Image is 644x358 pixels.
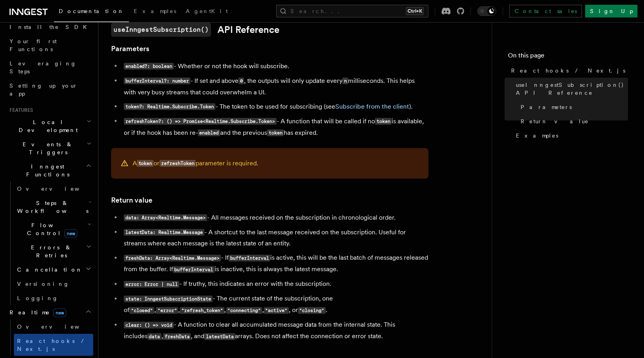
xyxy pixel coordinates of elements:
code: bufferInterval [229,255,270,262]
a: Overview [14,182,93,196]
p: A or parameter is required. [133,158,258,169]
code: latestData: Realtime.Message [124,229,204,236]
button: Cancellation [14,262,93,277]
code: refreshToken [160,160,196,167]
code: token [267,130,284,136]
code: n [342,78,348,84]
a: Logging [14,291,93,305]
a: React hooks / Next.js [508,63,628,78]
a: Leveraging Steps [6,56,93,78]
code: enabled [198,130,220,136]
a: useInngestSubscription()API Reference [111,23,279,37]
span: Install the SDK [10,24,92,30]
span: Local Development [6,118,87,134]
a: Setting up your app [6,78,93,101]
a: Your first Functions [6,34,93,56]
a: Subscribe from the client [335,103,409,110]
li: - If set and above , the outputs will only update every milliseconds. This helps with very busy s... [121,75,429,98]
a: useInngestSubscription() API Reference [513,78,628,100]
code: token [375,118,392,125]
li: - A shortcut to the last message received on the subscription. Useful for streams where each mess... [121,227,429,249]
button: Toggle dark mode [477,6,496,16]
li: - If is active, this will be the last batch of messages released from the buffer. If is inactive,... [121,253,429,276]
code: "connecting" [226,307,262,314]
a: React hooks / Next.js [14,334,93,356]
a: Return value [517,114,628,128]
a: Parameters [517,100,628,114]
a: Overview [14,320,93,334]
span: useInngestSubscription() API Reference [516,81,628,97]
button: Search...Ctrl+K [276,5,429,17]
span: Return value [521,117,589,125]
button: Realtimenew [6,305,93,320]
code: freshData: Array<Realtime.Message> [124,255,221,262]
button: Local Development [6,115,93,137]
span: Logging [17,295,58,301]
span: Versioning [17,281,69,287]
li: - The token to be used for subscribing (see ). [121,101,429,113]
a: Install the SDK [6,20,93,34]
li: - If truthy, this indicates an error with the subscription. [121,279,429,290]
span: Steps & Workflows [14,199,88,215]
span: Documentation [59,8,124,14]
a: Parameters [111,43,149,54]
span: Your first Functions [10,38,57,52]
code: freshData [163,333,191,340]
span: new [53,308,66,317]
kbd: Ctrl+K [406,7,424,15]
li: - Whether or not the hook will subscribe. [121,61,429,72]
span: Examples [516,132,558,140]
span: AgentKit [186,8,228,14]
a: Examples [129,2,181,21]
a: Examples [513,128,628,143]
li: - The current state of the subscription, one of , , , , , or . [121,293,429,316]
button: Inngest Functions [6,159,93,182]
code: 0 [238,78,244,84]
a: AgentKit [181,2,233,21]
div: Realtimenew [6,320,93,356]
li: - A function that will be called if no is available, or if the hook has been re- and the previous... [121,116,429,139]
span: Features [6,107,33,113]
code: "refresh_token" [180,307,224,314]
code: latestData [204,333,235,340]
code: "active" [264,307,289,314]
a: Sign Up [585,5,638,17]
button: Steps & Workflows [14,196,93,218]
span: Setting up your app [10,82,78,97]
code: data [148,333,161,340]
span: React hooks / Next.js [511,67,625,75]
span: Examples [134,8,176,14]
span: Cancellation [14,266,83,274]
a: Return value [111,195,152,206]
a: Versioning [14,277,93,291]
h4: On this page [508,51,628,63]
code: error: Error | null [124,281,179,288]
code: state: InngestSubscriptionState [124,296,213,302]
button: Events & Triggers [6,137,93,159]
code: token [137,160,154,167]
span: Flow Control [14,221,87,237]
span: new [64,229,77,238]
code: enabled?: boolean [124,63,174,70]
button: Errors & Retries [14,240,93,262]
code: useInngestSubscription() [111,23,211,37]
span: React hooks / Next.js [17,338,87,352]
code: bufferInterval [173,266,215,273]
button: Flow Controlnew [14,218,93,240]
a: Documentation [54,2,129,22]
code: "closing" [298,307,326,314]
li: - A function to clear all accumulated message data from the internal state. This includes , , and... [121,320,429,343]
code: token?: Realtime.Subscribe.Token [124,103,215,110]
span: Errors & Retries [14,243,86,259]
code: "closed" [129,307,154,314]
code: bufferInterval?: number [124,78,190,84]
span: Overview [17,324,99,330]
span: Inngest Functions [6,163,86,178]
span: Leveraging Steps [10,60,77,75]
code: refreshToken?: () => Promise<Realtime.Subscribe.Token> [124,118,277,125]
div: Inngest Functions [6,182,93,305]
a: Contact sales [509,5,582,17]
code: data: Array<Realtime.Message> [124,214,207,221]
span: Events & Triggers [6,140,87,156]
code: "error" [156,307,178,314]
